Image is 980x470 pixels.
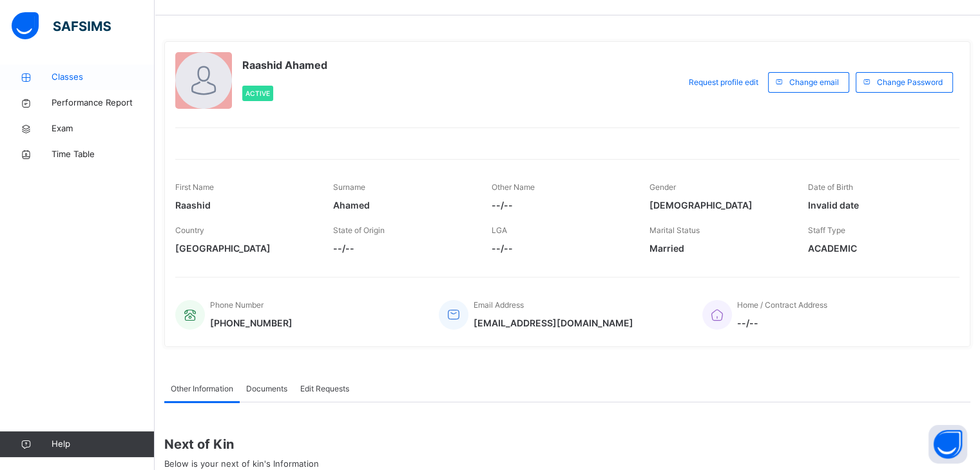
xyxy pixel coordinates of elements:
span: Country [175,225,204,235]
span: State of Origin [333,225,385,235]
span: First Name [175,182,214,192]
span: Email Address [474,300,524,310]
span: Gender [649,182,676,192]
span: Classes [52,71,155,84]
span: Married [649,241,788,255]
span: Ahamed [333,198,472,212]
span: Date of Birth [808,182,853,192]
span: [PHONE_NUMBER] [210,316,293,330]
span: Surname [333,182,365,192]
span: Home / Contract Address [737,300,827,310]
span: [EMAIL_ADDRESS][DOMAIN_NAME] [474,316,633,330]
span: --/-- [492,241,630,255]
span: Edit Requests [300,383,349,395]
span: Help [52,438,154,451]
span: Active [245,89,270,97]
span: Documents [246,383,287,395]
span: Staff Type [808,225,845,235]
span: --/-- [333,241,472,255]
img: safsims [12,12,111,39]
span: Raashid Ahamed [242,57,327,73]
span: Phone Number [210,300,264,310]
span: Marital Status [649,225,700,235]
span: ACADEMIC [808,241,946,255]
span: Exam [52,122,155,135]
span: --/-- [737,316,827,330]
span: LGA [492,225,507,235]
span: [DEMOGRAPHIC_DATA] [649,198,788,212]
span: Other Information [171,383,233,395]
span: Below is your next of kin's Information [164,458,319,469]
span: [GEOGRAPHIC_DATA] [175,241,314,255]
span: Performance Report [52,97,155,109]
span: Raashid [175,198,314,212]
button: Open asap [928,425,967,464]
span: Other Name [492,182,535,192]
span: Invalid date [808,198,946,212]
span: Next of Kin [164,435,970,454]
span: --/-- [492,198,630,212]
span: Time Table [52,148,155,161]
span: Change Password [877,77,943,88]
span: Change email [789,77,839,88]
span: Request profile edit [689,77,758,88]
